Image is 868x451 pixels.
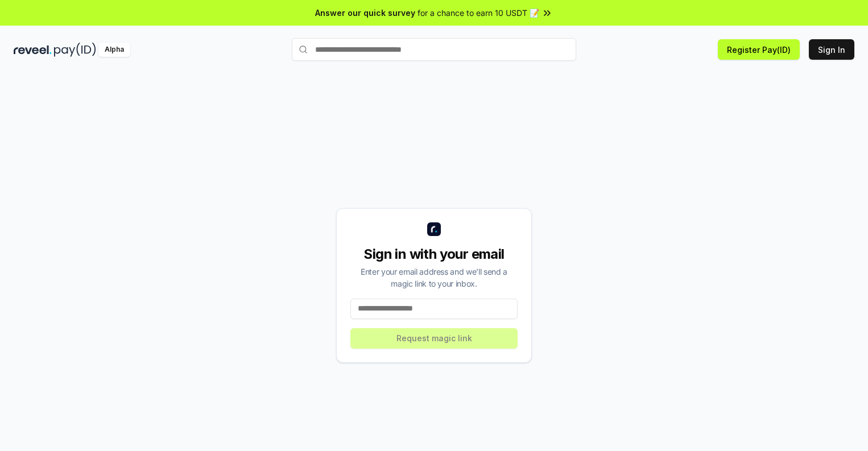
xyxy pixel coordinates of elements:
img: reveel_dark [14,43,52,57]
span: for a chance to earn 10 USDT 📝 [418,7,539,19]
span: Answer our quick survey [315,7,415,19]
img: logo_small [427,222,441,236]
div: Alpha [98,43,130,57]
img: pay_id [54,43,96,57]
div: Enter your email address and we’ll send a magic link to your inbox. [350,266,518,289]
button: Sign In [809,39,854,60]
div: Sign in with your email [350,245,518,263]
button: Register Pay(ID) [718,39,800,60]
